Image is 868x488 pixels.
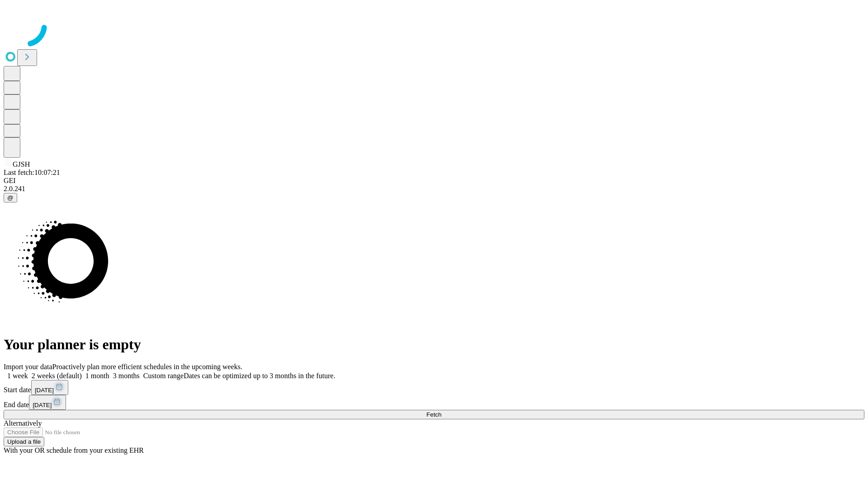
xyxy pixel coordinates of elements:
[29,395,66,410] button: [DATE]
[35,387,54,394] span: [DATE]
[13,160,30,168] span: GJSH
[31,380,68,395] button: [DATE]
[52,363,242,371] span: Proactively plan more efficient schedules in the upcoming weeks.
[4,437,44,446] button: Upload a file
[7,194,14,201] span: @
[4,185,864,193] div: 2.0.241
[4,363,52,371] span: Import your data
[4,193,17,202] button: @
[143,372,184,380] span: Custom range
[4,446,144,454] span: With your OR schedule from your existing EHR
[4,395,864,410] div: End date
[4,380,864,395] div: Start date
[184,372,335,380] span: Dates can be optimized up to 3 months in the future.
[113,372,140,380] span: 3 months
[4,419,42,427] span: Alternatively
[33,402,52,408] span: [DATE]
[426,411,441,418] span: Fetch
[32,372,82,380] span: 2 weeks (default)
[4,169,60,176] span: Last fetch: 10:07:21
[4,177,864,185] div: GEI
[4,336,864,353] h1: Your planner is empty
[7,372,28,380] span: 1 week
[4,410,864,419] button: Fetch
[85,372,109,380] span: 1 month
